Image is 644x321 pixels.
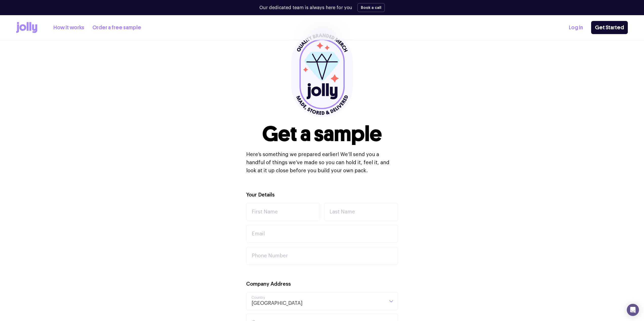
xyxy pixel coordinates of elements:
label: Your Details [246,191,275,199]
p: Our dedicated team is always here for you [259,4,352,11]
a: Log In [569,23,583,32]
a: Get Started [591,21,628,34]
p: Here’s something we prepared earlier! We’ll send you a handful of things we’ve made so you can ho... [246,151,398,175]
div: Search for option [246,292,398,310]
h1: Get a sample [262,123,382,144]
button: Book a call [357,3,385,12]
a: Order a free sample [92,23,141,32]
a: How it works [53,23,84,32]
span: [GEOGRAPHIC_DATA] [251,293,303,310]
input: Search for option [303,293,384,310]
label: Company Address [246,281,291,288]
div: Open Intercom Messenger [627,304,639,316]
